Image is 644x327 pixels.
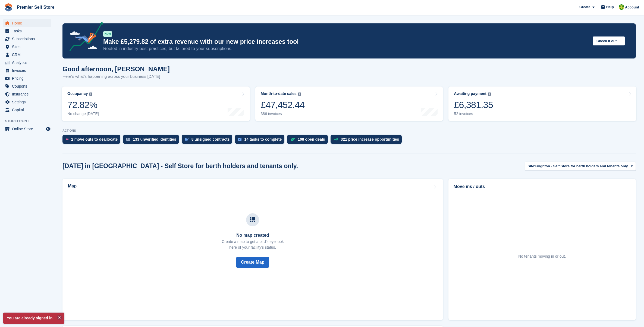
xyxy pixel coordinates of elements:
[12,19,45,27] span: Home
[45,126,51,132] a: Preview store
[62,65,170,73] h1: Good afternoon, [PERSON_NAME]
[103,31,112,37] div: NEW
[12,27,45,35] span: Tasks
[103,38,588,46] p: Make £5,279.82 of extra revenue with our new price increases tool
[454,112,493,116] div: 52 invoices
[62,129,636,132] p: ACTIONS
[68,184,77,189] h2: Map
[593,36,625,45] button: Check it out →
[261,112,305,116] div: 386 invoices
[3,82,51,90] a: menu
[67,91,88,96] div: Occupancy
[12,106,45,114] span: Capital
[12,75,45,82] span: Pricing
[71,137,118,141] div: 2 move outs to deallocate
[238,138,241,141] img: task-75834270c22a3079a89374b754ae025e5fb1db73e45f91037f5363f120a921f8.svg
[3,106,51,114] a: menu
[123,135,182,147] a: 133 unverified identities
[454,183,631,190] h2: Move ins / outs
[62,87,250,121] a: Occupancy 72.82% No change [DATE]
[3,27,51,35] a: menu
[12,98,45,106] span: Settings
[261,91,297,96] div: Month-to-date sales
[244,137,282,141] div: 14 tasks to complete
[334,138,338,141] img: price_increase_opportunities-93ffe204e8149a01c8c9dc8f82e8f89637d9d84a8eef4429ea346261dce0b2c0.svg
[454,91,486,96] div: Awaiting payment
[15,3,57,12] a: Premier Self Store
[66,138,68,141] img: move_outs_to_deallocate_icon-f764333ba52eb49d3ac5e1228854f67142a1ed5810a6f6cc68b1a99e826820c5.svg
[454,99,493,110] div: £6,381.35
[518,254,566,259] div: No tenants moving in or out.
[619,4,624,10] img: Millie Walcroft
[12,67,45,74] span: Invoices
[62,73,170,80] p: Here's what's happening across your business [DATE]
[625,5,639,10] span: Account
[133,137,176,141] div: 133 unverified identities
[222,239,284,250] p: Create a map to get a bird's eye look here of your facility's status.
[4,3,12,11] img: stora-icon-8386f47178a22dfd0bd8f6a31ec36ba5ce8667c1dd55bd0f319d3a0aa187defe.svg
[103,46,588,52] p: Rooted in industry best practices, but tailored to your subscriptions.
[126,138,130,141] img: verify_identity-adf6edd0f0f0b5bbfe63781bf79b02c33cf7c696d77639b501bdc392416b5a36.svg
[3,67,51,74] a: menu
[261,99,305,110] div: £47,452.44
[5,118,54,124] span: Storefront
[236,257,269,268] button: Create Map
[12,82,45,90] span: Coupons
[290,137,295,141] img: deal-1b604bf984904fb50ccaf53a9ad4b4a5d6e5aea283cecdc64d6e3604feb123c2.svg
[448,87,636,121] a: Awaiting payment £6,381.35 52 invoices
[3,19,51,27] a: menu
[62,179,443,320] a: Map No map created Create a map to get a bird's eye lookhere of your facility's status. Create Map
[606,4,614,10] span: Help
[525,162,636,171] button: Site: Brighton - Self Store for berth holders and tenants only.
[579,4,590,10] span: Create
[62,162,298,170] h2: [DATE] in [GEOGRAPHIC_DATA] - Self Store for berth holders and tenants only.
[12,35,45,43] span: Subscriptions
[62,135,123,147] a: 2 move outs to deallocate
[235,135,287,147] a: 14 tasks to complete
[3,90,51,98] a: menu
[3,43,51,51] a: menu
[3,98,51,106] a: menu
[3,125,51,133] a: menu
[3,75,51,82] a: menu
[222,233,284,238] h3: No map created
[65,22,103,53] img: price-adjustments-announcement-icon-8257ccfd72463d97f412b2fc003d46551f7dbcb40ab6d574587a9cd5c0d94...
[255,87,443,121] a: Month-to-date sales £47,452.44 386 invoices
[298,137,325,141] div: 108 open deals
[528,163,535,169] span: Site:
[341,137,399,141] div: 321 price increase opportunities
[12,125,45,133] span: Online Store
[12,90,45,98] span: Insurance
[67,112,99,116] div: No change [DATE]
[67,99,99,110] div: 72.82%
[185,138,189,141] img: contract_signature_icon-13c848040528278c33f63329250d36e43548de30e8caae1d1a13099fd9432cc5.svg
[488,92,491,96] img: icon-info-grey-7440780725fd019a000dd9b08b2336e03edf1995a4989e88bcd33f0948082b44.svg
[250,217,255,222] img: map-icn-33ee37083ee616e46c38cad1a60f524a97daa1e2b2c8c0bc3eb3415660979fc1.svg
[287,135,330,147] a: 108 open deals
[12,51,45,58] span: CRM
[12,59,45,66] span: Analytics
[89,92,92,96] img: icon-info-grey-7440780725fd019a000dd9b08b2336e03edf1995a4989e88bcd33f0948082b44.svg
[3,59,51,66] a: menu
[3,35,51,43] a: menu
[535,163,629,169] span: Brighton - Self Store for berth holders and tenants only.
[12,43,45,51] span: Sites
[298,92,301,96] img: icon-info-grey-7440780725fd019a000dd9b08b2336e03edf1995a4989e88bcd33f0948082b44.svg
[191,137,230,141] div: 8 unsigned contracts
[3,313,64,324] p: You are already signed in.
[331,135,405,147] a: 321 price increase opportunities
[3,51,51,58] a: menu
[182,135,235,147] a: 8 unsigned contracts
